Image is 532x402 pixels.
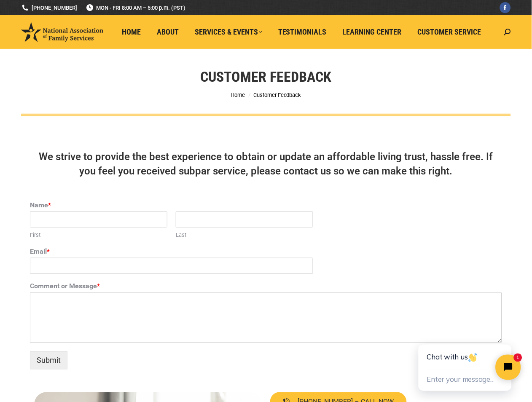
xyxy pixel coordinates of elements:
[21,22,103,42] img: National Association of Family Services
[151,24,185,40] a: About
[272,24,333,40] a: Testimonials
[30,247,502,256] label: Email
[30,201,502,210] label: Name
[30,351,67,370] button: Submit
[231,92,245,98] a: Home
[400,318,532,402] iframe: Tidio Chat
[122,27,141,37] span: Home
[500,2,511,13] a: Facebook page opens in new window
[157,27,179,37] span: About
[412,24,487,40] a: Customer Service
[418,27,481,37] span: Customer Service
[30,232,167,239] label: First
[86,4,185,12] span: MON - FRI 8:00 AM – 5:00 p.m. (PST)
[253,92,301,98] span: Customer Feedback
[337,24,408,40] a: Learning Center
[176,232,313,239] label: Last
[116,24,147,40] a: Home
[195,27,262,37] span: Services & Events
[21,4,77,12] a: [PHONE_NUMBER]
[201,67,332,86] h1: Customer Feedback
[343,27,402,37] span: Learning Center
[30,150,502,178] h3: We strive to provide the best experience to obtain or update an affordable living trust, hassle f...
[278,27,327,37] span: Testimonials
[30,282,502,291] label: Comment or Message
